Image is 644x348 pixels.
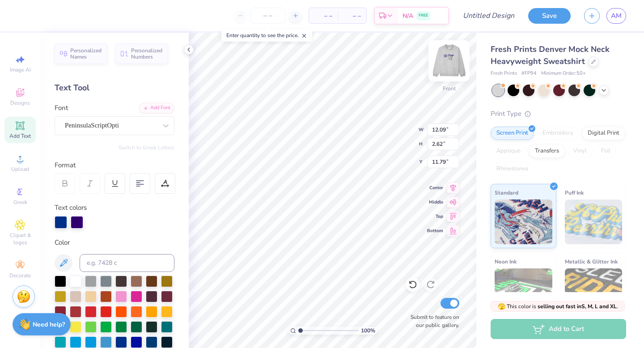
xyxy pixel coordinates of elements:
[498,302,618,310] span: This color is .
[431,43,467,79] img: Front
[498,302,505,311] span: 🫣
[529,144,565,158] div: Transfers
[495,257,517,266] span: Neon Ink
[491,144,526,158] div: Applique
[595,144,616,158] div: Foil
[491,127,534,140] div: Screen Print
[361,327,375,335] span: 100 %
[538,303,617,310] strong: selling out fast in S, M, L and XL
[139,103,174,113] div: Add Font
[406,313,459,329] label: Submit to feature on our public gallery.
[427,185,443,191] span: Center
[456,7,521,25] input: Untitled Design
[565,188,584,197] span: Puff Ink
[11,166,29,173] span: Upload
[568,144,593,158] div: Vinyl
[443,85,456,93] div: Front
[250,8,285,24] input: – –
[491,70,517,77] span: Fresh Prints
[427,228,443,234] span: Bottom
[491,162,534,176] div: Rhinestones
[221,29,312,42] div: Enter quantity to see the price.
[402,11,413,21] span: N/A
[13,199,27,206] span: Greek
[55,82,174,94] div: Text Tool
[55,160,175,170] div: Format
[491,44,610,67] span: Fresh Prints Denver Mock Neck Heavyweight Sweatshirt
[528,8,571,24] button: Save
[55,203,87,213] label: Text colors
[9,272,31,279] span: Decorate
[521,70,537,77] span: # FP94
[565,199,623,244] img: Puff Ink
[9,132,31,140] span: Add Text
[119,144,174,151] button: Switch to Greek Letters
[80,254,174,272] input: e.g. 7428 c
[565,257,618,266] span: Metallic & Glitter Ink
[537,127,579,140] div: Embroidery
[55,103,68,113] label: Font
[491,109,626,119] div: Print Type
[343,11,361,21] span: – –
[131,47,163,60] span: Personalized Numbers
[55,238,174,248] div: Color
[582,127,625,140] div: Digital Print
[606,8,626,24] a: AM
[565,268,623,313] img: Metallic & Glitter Ink
[495,199,552,244] img: Standard
[4,232,36,246] span: Clipart & logos
[33,320,65,329] strong: Need help?
[10,66,31,73] span: Image AI
[611,11,622,21] span: AM
[427,213,443,220] span: Top
[10,99,30,106] span: Designs
[419,13,428,19] span: FREE
[541,70,586,77] span: Minimum Order: 50 +
[427,199,443,205] span: Middle
[314,11,332,21] span: – –
[495,188,518,197] span: Standard
[495,268,552,313] img: Neon Ink
[70,47,102,60] span: Personalized Names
